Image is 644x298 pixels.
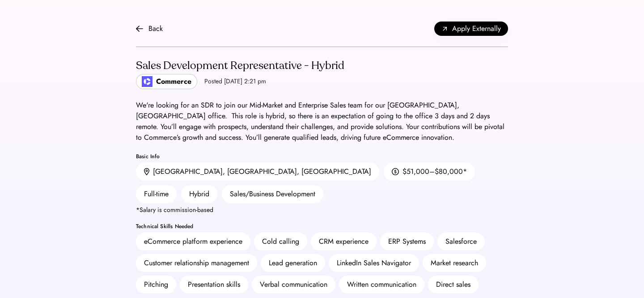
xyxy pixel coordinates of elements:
div: We're looking for an SDR to join our Mid-Market and Enterprise Sales team for our [GEOGRAPHIC_DAT... [136,100,508,143]
div: CRM experience [319,236,369,247]
button: Apply Externally [434,22,508,36]
div: *Salary is commission-based [136,207,213,213]
div: Market research [431,258,478,268]
div: Lead generation [269,258,317,268]
div: Commerce [156,76,191,87]
img: poweredbycommerce_logo.jpeg [142,76,153,87]
div: Presentation skills [188,279,240,290]
span: Apply Externally [452,23,501,34]
div: ERP Systems [388,236,426,247]
div: Salesforce [445,236,477,247]
div: Sales Development Representative - Hybrid [136,59,344,73]
div: Cold calling [262,236,299,247]
img: arrow-back.svg [136,25,143,32]
div: Back [148,23,163,34]
div: LinkedIn Sales Navigator [337,258,411,268]
div: Pitching [144,279,168,290]
div: Sales/Business Development [222,185,323,203]
img: money.svg [392,168,399,176]
div: Verbal communication [260,279,327,290]
div: Customer relationship management [144,258,249,268]
img: location.svg [144,168,149,176]
div: Written communication [347,279,416,290]
div: Full-time [136,185,177,203]
div: Technical Skills Needed [136,224,508,229]
div: eCommerce platform experience [144,236,242,247]
div: Hybrid [181,185,217,203]
div: Basic Info [136,154,508,159]
div: [GEOGRAPHIC_DATA], [GEOGRAPHIC_DATA], [GEOGRAPHIC_DATA] [153,166,371,177]
div: Direct sales [436,279,470,290]
div: Posted [DATE] 2:21 pm [204,77,266,86]
div: $51,000–$80,000 [402,166,463,177]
